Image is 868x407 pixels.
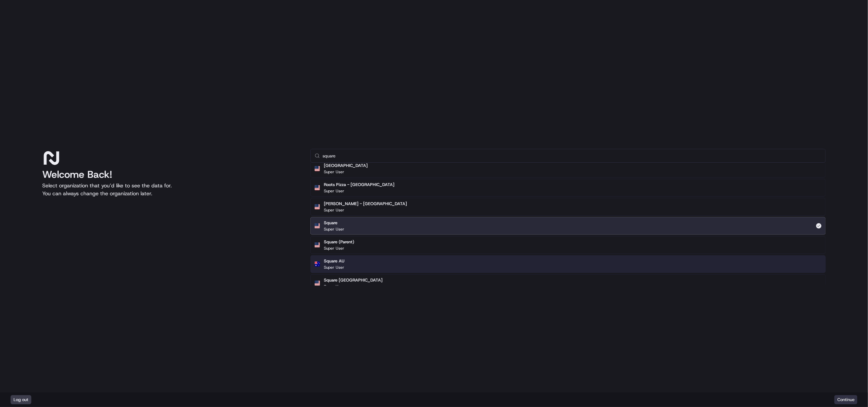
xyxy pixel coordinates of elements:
[324,220,344,226] h2: Square
[324,182,394,188] h2: Roots Pizza - [GEOGRAPHIC_DATA]
[324,265,344,270] p: Super User
[324,239,354,245] h2: Square (Parent)
[315,185,320,190] img: Flag of us
[42,169,300,180] h1: Welcome Back!
[324,246,344,251] p: Super User
[324,277,383,283] h2: Square [GEOGRAPHIC_DATA]
[324,201,407,207] h2: [PERSON_NAME] - [GEOGRAPHIC_DATA]
[315,242,320,248] img: Flag of us
[315,261,320,267] img: Flag of au
[315,166,320,171] img: Flag of us
[315,281,320,286] img: Flag of us
[324,227,344,232] p: Super User
[323,149,821,162] input: Type to search...
[324,258,344,264] h2: Square AU
[315,223,320,229] img: Flag of us
[324,284,344,289] p: Super User
[315,204,320,209] img: Flag of us
[324,163,368,169] h2: [GEOGRAPHIC_DATA]
[42,182,300,198] p: Select organization that you’d like to see the data for. You can always change the organization l...
[324,188,344,194] p: Super User
[324,169,344,175] p: Super User
[324,207,344,213] p: Super User
[834,395,857,404] button: Continue
[310,44,826,389] div: Suggestions
[11,395,31,404] button: Log out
